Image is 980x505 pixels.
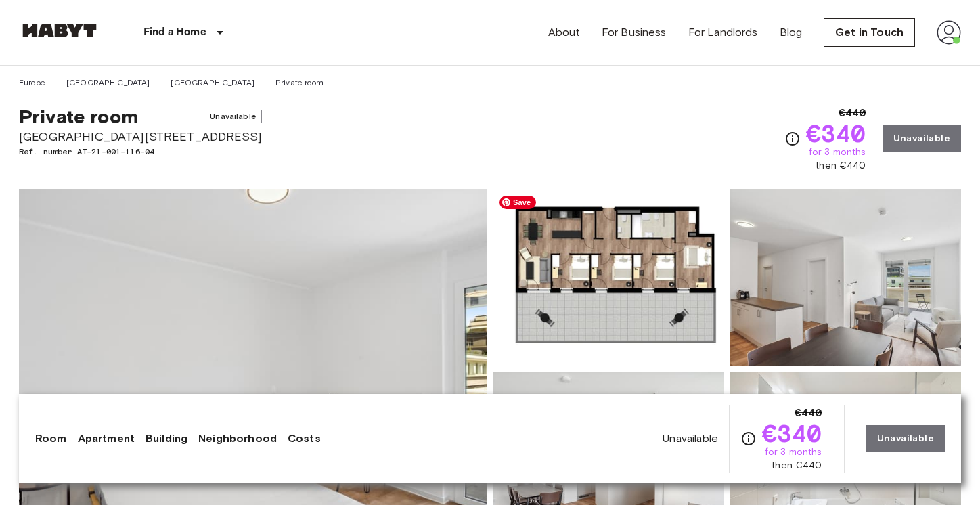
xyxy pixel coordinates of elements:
a: Room [35,431,67,447]
span: then €440 [816,159,866,173]
span: for 3 months [765,445,822,459]
span: Save [499,196,536,209]
a: [GEOGRAPHIC_DATA] [66,76,150,89]
span: €340 [806,121,866,146]
a: For Business [602,24,667,41]
a: Europe [19,76,45,89]
svg: Check cost overview for full price breakdown. Please note that discounts apply to new joiners onl... [784,131,801,147]
a: Apartment [78,431,135,447]
a: For Landlords [688,24,758,41]
span: Unavailable [204,110,262,123]
span: Unavailable [663,431,718,446]
a: Private room [275,76,324,89]
span: then €440 [772,459,822,473]
span: €440 [839,105,866,121]
span: Ref. number AT-21-001-116-04 [19,146,262,158]
span: €340 [762,421,822,445]
img: Picture of unit AT-21-001-116-04 [493,189,724,366]
span: €440 [795,405,822,421]
img: Picture of unit AT-21-001-116-04 [730,189,961,366]
a: About [548,24,580,41]
span: Private room [19,105,138,128]
a: Get in Touch [824,18,915,47]
a: Building [146,431,187,447]
a: Neighborhood [198,431,277,447]
svg: Check cost overview for full price breakdown. Please note that discounts apply to new joiners onl... [740,431,757,447]
a: Blog [780,24,803,41]
img: avatar [937,20,961,45]
p: Find a Home [143,24,206,41]
span: [GEOGRAPHIC_DATA][STREET_ADDRESS] [19,128,262,146]
img: Habyt [19,24,100,37]
span: for 3 months [809,146,866,159]
a: [GEOGRAPHIC_DATA] [171,76,254,89]
a: Costs [288,431,321,447]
